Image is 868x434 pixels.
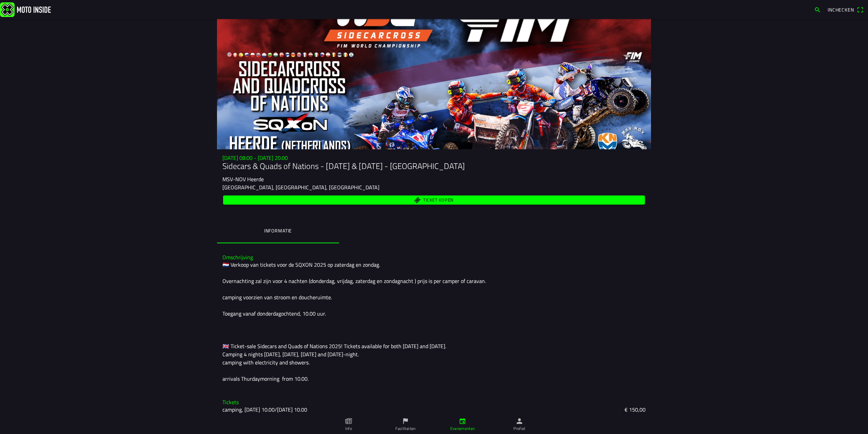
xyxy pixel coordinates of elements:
ion-text: camping, [DATE] 10.00/[DATE] 10.00 [222,405,307,414]
ion-label: Info [345,426,352,432]
a: search [811,4,824,15]
ion-label: Evenementen [450,426,475,432]
ion-icon: flag [402,417,409,425]
ion-icon: person [516,417,523,425]
h1: Sidecars & Quads of Nations - [DATE] & [DATE] - [GEOGRAPHIC_DATA] [222,161,646,171]
ion-text: Ticket zaterdag, [DATE] [222,414,276,422]
ion-icon: paper [345,417,352,425]
ion-label: Profiel [513,426,526,432]
a: Incheckenqr scanner [824,4,867,15]
ion-text: [GEOGRAPHIC_DATA], [GEOGRAPHIC_DATA], [GEOGRAPHIC_DATA] [222,183,379,191]
span: Inchecken [828,6,854,13]
ion-text: € 30,00 [628,414,646,422]
ion-label: Faciliteiten [395,426,415,432]
div: 🇳🇱 Verkoop van tickets voor de SQXON 2025 op zaterdag en zondag. Overnachting zal zijn voor 4 nac... [222,261,646,383]
h3: Omschrijving [222,254,646,261]
h3: [DATE] 08:00 - [DATE] 20:00 [222,155,646,161]
ion-text: MSV-NOV Heerde [222,175,264,183]
ion-icon: calendar [459,417,466,425]
span: Ticket kopen [423,198,454,202]
ion-label: Informatie [264,227,292,234]
h3: Tickets [222,399,646,405]
ion-text: € 150,00 [625,405,646,414]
